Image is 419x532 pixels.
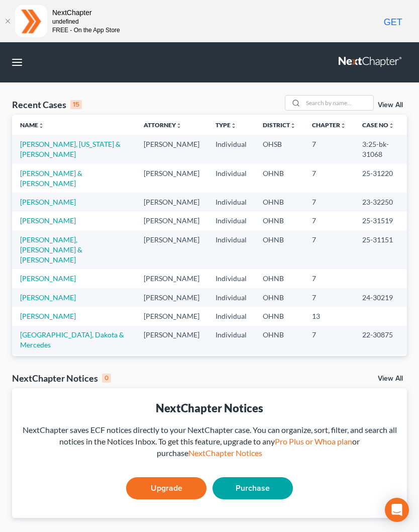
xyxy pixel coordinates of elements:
[255,269,304,288] td: OHNB
[354,212,407,230] td: 25-31519
[52,26,120,35] div: FREE - On the App Store
[136,326,207,354] td: [PERSON_NAME]
[136,135,207,163] td: [PERSON_NAME]
[38,123,44,129] i: unfold_more
[207,288,255,307] td: Individual
[378,375,403,382] a: View All
[340,123,346,129] i: unfold_more
[12,372,111,384] div: NextChapter Notices
[20,293,76,302] a: [PERSON_NAME]
[372,16,414,29] a: GET
[207,164,255,193] td: Individual
[20,140,121,158] a: [PERSON_NAME], [US_STATE] & [PERSON_NAME]
[20,400,399,416] div: NextChapter Notices
[136,212,207,230] td: [PERSON_NAME]
[126,477,206,499] a: Upgrade
[136,230,207,269] td: [PERSON_NAME]
[70,100,82,109] div: 15
[388,123,394,129] i: unfold_more
[304,193,354,211] td: 7
[207,193,255,211] td: Individual
[304,164,354,193] td: 7
[255,164,304,193] td: OHNB
[231,123,237,129] i: unfold_more
[255,326,304,354] td: OHNB
[255,230,304,269] td: OHNB
[304,326,354,354] td: 7
[255,135,304,163] td: OHSB
[136,193,207,211] td: [PERSON_NAME]
[304,354,354,373] td: 7
[207,230,255,269] td: Individual
[255,212,304,230] td: OHNB
[354,288,407,307] td: 24-30219
[20,216,76,225] a: [PERSON_NAME]
[354,193,407,211] td: 23-32250
[304,269,354,288] td: 7
[20,121,44,129] a: Nameunfold_more
[136,269,207,288] td: [PERSON_NAME]
[52,18,120,26] div: undefined
[20,198,76,206] a: [PERSON_NAME]
[303,96,373,110] input: Search by name...
[20,330,124,349] a: [GEOGRAPHIC_DATA], Dakota & Mercedes
[354,326,407,354] td: 22-30875
[20,235,82,264] a: [PERSON_NAME], [PERSON_NAME] & [PERSON_NAME]
[136,288,207,307] td: [PERSON_NAME]
[20,424,399,459] div: NextChapter saves ECF notices directly to your NextChapter case. You can organize, sort, filter, ...
[290,123,296,129] i: unfold_more
[362,121,394,129] a: Case Nounfold_more
[136,354,207,373] td: [PERSON_NAME]
[144,121,182,129] a: Attorneyunfold_more
[354,164,407,193] td: 25-31220
[255,307,304,325] td: OHNB
[136,164,207,193] td: [PERSON_NAME]
[354,135,407,163] td: 3:25-bk-31068
[207,326,255,354] td: Individual
[304,212,354,230] td: 7
[385,498,409,522] div: Open Intercom Messenger
[102,374,111,383] div: 0
[207,212,255,230] td: Individual
[20,169,82,188] a: [PERSON_NAME] & [PERSON_NAME]
[378,102,403,109] a: View All
[304,230,354,269] td: 7
[12,99,82,111] div: Recent Cases
[304,307,354,325] td: 13
[188,448,262,458] a: NextChapter Notices
[354,230,407,269] td: 25-31151
[207,354,255,373] td: Individual
[263,121,296,129] a: Districtunfold_more
[384,17,402,27] span: GET
[52,8,120,18] div: NextChapter
[304,135,354,163] td: 7
[255,354,304,373] td: OHNB
[275,436,352,446] a: Pro Plus or Whoa plan
[255,288,304,307] td: OHNB
[136,307,207,325] td: [PERSON_NAME]
[213,477,293,499] a: Purchase
[255,193,304,211] td: OHNB
[20,274,76,283] a: [PERSON_NAME]
[207,307,255,325] td: Individual
[176,123,182,129] i: unfold_more
[312,121,346,129] a: Chapterunfold_more
[207,269,255,288] td: Individual
[20,312,76,320] a: [PERSON_NAME]
[216,121,237,129] a: Typeunfold_more
[207,135,255,163] td: Individual
[354,354,407,373] td: 21-31791
[304,288,354,307] td: 7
